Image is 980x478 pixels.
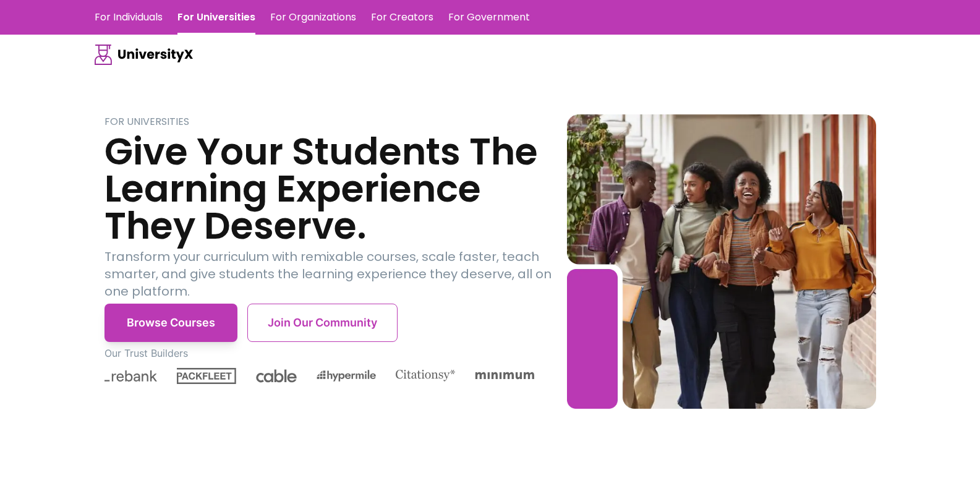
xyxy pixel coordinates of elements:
h3: Give Your Students The Learning Experience They Deserve. [104,133,568,244]
p: FOR UNIVERSITIES [104,114,568,129]
img: Packfleet [177,368,236,384]
img: Hypermile [317,370,376,382]
img: Rebank [104,370,157,382]
img: Minimum [475,372,534,380]
img: UniversityX [95,45,194,65]
button: Browse Courses [104,304,237,342]
p: Our Trust Builders [104,346,568,361]
button: Join Our Community [247,304,398,342]
p: Transform your curriculum with remixable courses, scale faster, teach smarter, and give students ... [104,248,568,300]
img: Cable [256,369,297,383]
img: Citationsy [396,370,455,382]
